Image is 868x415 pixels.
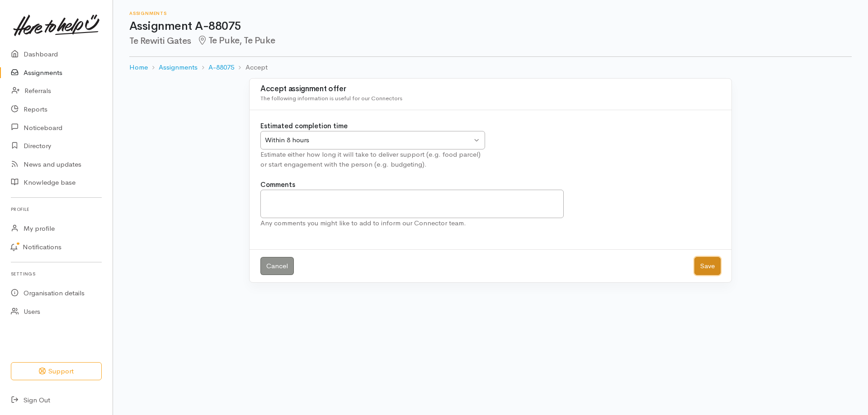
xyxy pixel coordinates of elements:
[265,135,472,145] div: Within 8 hours
[260,218,564,228] div: Any comments you might like to add to inform our Connector team.
[11,268,102,280] h6: Settings
[129,20,852,33] h1: Assignment A-88075
[208,62,234,73] a: A-88075
[234,62,267,73] li: Accept
[197,35,275,46] span: Te Puke, Te Puke
[694,257,721,275] button: Save
[129,11,852,16] h6: Assignments
[129,62,148,73] a: Home
[260,85,721,93] h3: Accept assignment offer
[260,94,402,102] span: The following information is useful for our Connectors
[260,180,295,190] label: Comments
[159,62,198,73] a: Assignments
[260,149,485,170] div: Estimate either how long it will take to deliver support (e.g. food parcel) or start engagement w...
[11,362,102,381] button: Support
[260,121,348,131] label: Estimated completion time
[129,36,852,46] h2: Te Rewiti Gates
[260,257,294,275] a: Cancel
[11,203,102,215] h6: Profile
[129,57,852,78] nav: breadcrumb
